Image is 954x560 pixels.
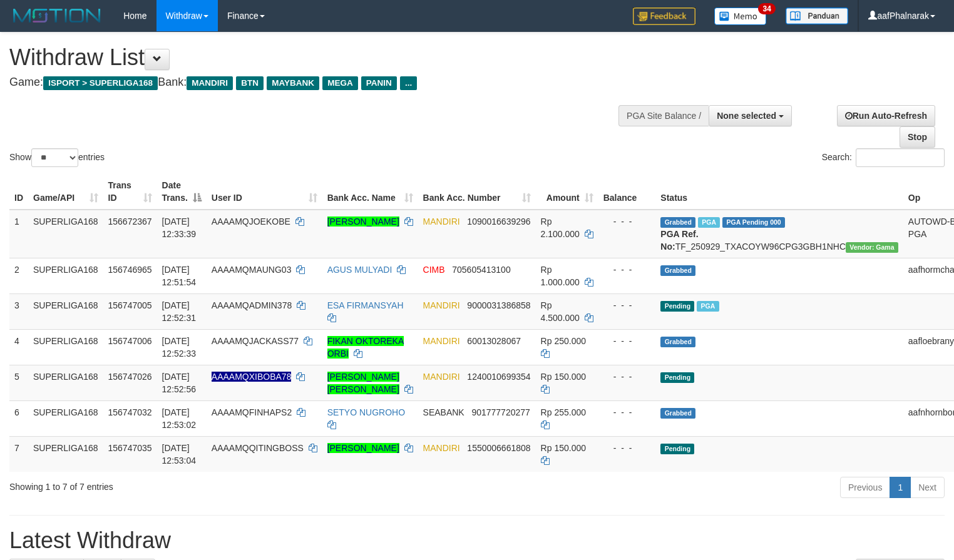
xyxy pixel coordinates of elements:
[322,174,418,210] th: Bank Acc. Name: activate to sort column ascending
[28,174,103,210] th: Game/API: activate to sort column ascending
[9,365,28,400] td: 5
[207,174,322,210] th: User ID: activate to sort column ascending
[9,293,28,329] td: 3
[212,443,304,453] span: AAAAMQQITINGBOSS
[108,216,152,227] span: 156672367
[108,300,152,310] span: 156747005
[856,148,945,167] input: Search:
[9,76,623,89] h4: Game: Bank:
[467,372,530,382] span: Copy 1240010699354 to clipboard
[162,336,197,359] span: [DATE] 12:52:33
[157,174,207,210] th: Date Trans.: activate to sort column descending
[603,370,651,383] div: - - -
[9,45,623,70] h1: Withdraw List
[890,477,911,498] a: 1
[327,443,399,453] a: [PERSON_NAME]
[267,76,319,90] span: MAYBANK
[467,443,530,453] span: Copy 1550006661808 to clipboard
[660,444,694,454] span: Pending
[361,76,397,90] span: PANIN
[846,242,898,253] span: Vendor URL: https://trx31.1velocity.biz
[28,210,103,258] td: SUPERLIGA168
[697,301,719,312] span: Marked by aafsengchandara
[162,372,197,394] span: [DATE] 12:52:56
[660,408,695,419] span: Grabbed
[618,105,709,126] div: PGA Site Balance /
[108,336,152,346] span: 156747006
[31,148,78,167] select: Showentries
[541,265,580,287] span: Rp 1.000.000
[910,477,945,498] a: Next
[541,443,586,453] span: Rp 150.000
[603,406,651,419] div: - - -
[467,336,521,346] span: Copy 60013028067 to clipboard
[698,217,720,228] span: Marked by aafsengchandara
[709,105,792,126] button: None selected
[541,216,580,239] span: Rp 2.100.000
[536,174,598,210] th: Amount: activate to sort column ascending
[822,148,945,167] label: Search:
[471,407,530,417] span: Copy 901777720277 to clipboard
[717,111,776,121] span: None selected
[603,442,651,454] div: - - -
[660,372,694,383] span: Pending
[322,76,358,90] span: MEGA
[9,329,28,365] td: 4
[660,217,695,228] span: Grabbed
[598,174,656,210] th: Balance
[212,372,292,382] span: Nama rekening ada tanda titik/strip, harap diedit
[603,263,651,276] div: - - -
[655,210,903,258] td: TF_250929_TXACOYW96CPG3GBH1NHC
[423,265,445,275] span: CIMB
[660,265,695,276] span: Grabbed
[467,300,530,310] span: Copy 9000031386858 to clipboard
[9,400,28,436] td: 6
[660,337,695,347] span: Grabbed
[327,407,405,417] a: SETYO NUGROHO
[9,476,388,493] div: Showing 1 to 7 of 7 entries
[212,407,292,417] span: AAAAMQFINHAPS2
[541,372,586,382] span: Rp 150.000
[212,216,290,227] span: AAAAMQJOEKOBE
[603,299,651,312] div: - - -
[837,105,935,126] a: Run Auto-Refresh
[541,300,580,323] span: Rp 4.500.000
[423,372,460,382] span: MANDIRI
[660,229,698,252] b: PGA Ref. No:
[423,336,460,346] span: MANDIRI
[452,265,510,275] span: Copy 705605413100 to clipboard
[43,76,158,90] span: ISPORT > SUPERLIGA168
[9,174,28,210] th: ID
[423,407,464,417] span: SEABANK
[162,443,197,466] span: [DATE] 12:53:04
[162,407,197,430] span: [DATE] 12:53:02
[423,443,460,453] span: MANDIRI
[212,265,292,275] span: AAAAMQMAUNG03
[327,336,404,359] a: FIKAN OKTOREKA ORBI
[840,477,890,498] a: Previous
[212,300,292,310] span: AAAAMQADMIN378
[786,8,848,24] img: panduan.png
[28,436,103,472] td: SUPERLIGA168
[9,258,28,293] td: 2
[423,300,460,310] span: MANDIRI
[9,528,945,553] h1: Latest Withdraw
[655,174,903,210] th: Status
[900,126,935,148] a: Stop
[108,265,152,275] span: 156746965
[108,443,152,453] span: 156747035
[633,8,695,25] img: Feedback.jpg
[28,329,103,365] td: SUPERLIGA168
[108,407,152,417] span: 156747032
[423,216,460,227] span: MANDIRI
[722,217,785,228] span: PGA Pending
[327,300,404,310] a: ESA FIRMANSYAH
[9,6,105,25] img: MOTION_logo.png
[714,8,767,25] img: Button%20Memo.svg
[758,3,775,14] span: 34
[28,400,103,436] td: SUPERLIGA168
[162,265,197,287] span: [DATE] 12:51:54
[660,301,694,312] span: Pending
[467,216,530,227] span: Copy 1090016639296 to clipboard
[327,265,392,275] a: AGUS MULYADI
